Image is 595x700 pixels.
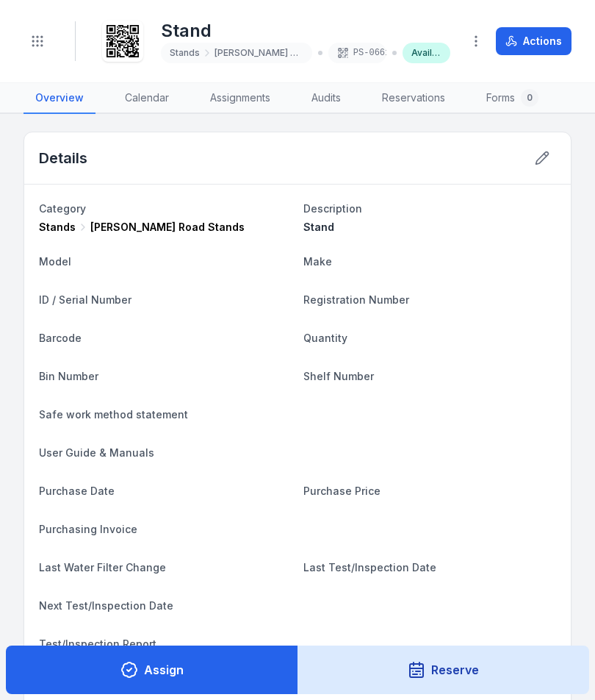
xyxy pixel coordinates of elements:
span: Category [39,202,86,215]
span: Purchase Date [39,485,115,497]
span: Make [303,255,332,268]
span: Last Test/Inspection Date [303,561,436,574]
a: Audits [300,83,353,114]
span: Purchase Price [303,485,381,497]
span: Model [39,255,71,268]
span: User Guide & Manuals [39,446,154,459]
span: Stand [303,221,334,233]
span: [PERSON_NAME] Road Stands [90,220,245,235]
button: Toggle navigation [24,27,51,55]
h2: Details [39,148,87,168]
span: Registration Number [303,293,409,306]
span: Shelf Number [303,370,374,382]
a: Reservations [370,83,457,114]
span: Barcode [39,332,82,344]
div: PS-0661 [328,43,386,63]
span: ID / Serial Number [39,293,131,306]
div: 0 [521,89,538,107]
button: Reserve [297,646,590,694]
span: [PERSON_NAME] Road Stands [214,47,303,59]
button: Assign [6,646,298,694]
span: Quantity [303,332,347,344]
a: Calendar [113,83,181,114]
span: Last Water Filter Change [39,561,166,574]
button: Actions [496,27,571,55]
h1: Stand [161,19,450,43]
span: Stands [39,220,76,235]
a: Assignments [198,83,282,114]
span: Purchasing Invoice [39,523,137,535]
a: Overview [24,83,95,114]
span: Next Test/Inspection Date [39,599,173,612]
div: Available [403,43,450,63]
span: Bin Number [39,370,98,382]
span: Test/Inspection Report [39,637,156,650]
span: Safe work method statement [39,408,188,421]
span: Description [303,202,362,215]
a: Forms0 [475,83,550,114]
span: Stands [170,47,200,59]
